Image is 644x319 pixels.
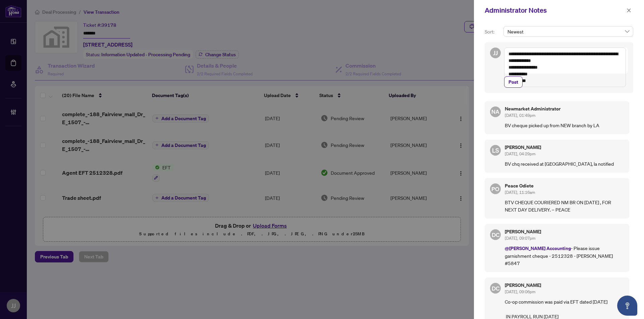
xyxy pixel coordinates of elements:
span: close [627,8,631,13]
span: DC [491,284,499,293]
span: [DATE], 09:06pm [505,289,535,294]
button: Post [504,76,523,88]
span: [DATE], 11:16am [505,190,535,195]
p: - Please issue garnishment cheque - 2512328 - [PERSON_NAME] #5847 [505,244,624,267]
button: Open asap [617,296,637,316]
p: BV chq received at [GEOGRAPHIC_DATA], la notified [505,160,624,167]
span: DC [491,230,499,239]
h5: [PERSON_NAME] [505,229,624,234]
span: @[PERSON_NAME] Accounting [505,245,571,251]
p: Sort: [485,28,501,35]
h5: [PERSON_NAME] [505,145,624,150]
span: Newest [507,26,629,36]
div: Administrator Notes [485,5,625,15]
span: NA [491,107,499,116]
span: Post [508,77,518,87]
h5: Newmarket Administrator [505,106,624,111]
p: BTV CHEQUE COURIERED NM BR ON [DATE] , FOR NEXT DAY DELIVERY. – PEACE [505,198,624,213]
span: [DATE], 04:29pm [505,151,535,156]
span: [DATE], 09:07pm [505,236,535,241]
p: BV cheque picked up from NEW branch by LA [505,122,624,129]
span: [DATE], 01:49pm [505,113,535,118]
h5: [PERSON_NAME] [505,283,624,288]
h5: Peace Odiete [505,183,624,188]
span: JJ [493,48,498,58]
span: PO [491,184,499,193]
span: LS [492,146,499,155]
